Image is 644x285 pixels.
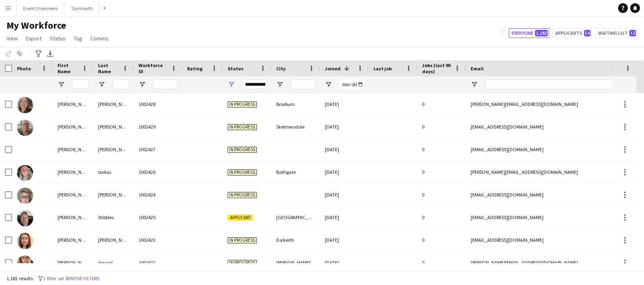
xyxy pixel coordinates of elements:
div: [PERSON_NAME] [93,116,134,138]
div: [PERSON_NAME] [93,184,134,206]
span: 54 [584,30,591,36]
span: Jobs (last 90 days) [422,62,451,74]
div: 1002429 [134,116,182,138]
button: Event Overviews [17,0,64,16]
button: Open Filter Menu [98,81,105,88]
div: [GEOGRAPHIC_DATA] [271,206,320,228]
div: [DATE] [320,229,369,251]
span: Export [26,35,42,42]
span: In progress [228,124,257,130]
span: 12 [629,30,636,36]
div: [PERSON_NAME] [53,184,93,206]
div: 0 [417,184,466,206]
span: Status [228,65,243,72]
span: In progress [228,192,257,198]
div: [PERSON_NAME] [53,206,93,228]
span: Email [471,65,484,72]
div: Dalkeith [271,229,320,251]
div: [EMAIL_ADDRESS][DOMAIN_NAME] [466,206,628,228]
div: 1002426 [134,161,182,183]
div: 1002427 [134,138,182,160]
a: Comms [87,33,112,44]
div: 1002425 [134,206,182,228]
span: City [276,65,286,72]
div: [PERSON_NAME] [53,138,93,160]
a: Status [47,33,69,44]
button: Taymouth [64,0,100,16]
div: Broxburn [271,93,320,115]
input: Workforce ID Filter Input [153,80,177,89]
img: Sarah Clyne [17,97,33,113]
div: 0 [417,229,466,251]
span: In progress [228,169,257,175]
div: 0 [417,251,466,274]
div: [PERSON_NAME] [53,116,93,138]
app-action-btn: Export XLSX [45,49,55,59]
button: Waiting list12 [595,28,638,38]
img: Richard Stibbles [17,210,33,226]
button: Everyone1,183 [509,28,549,38]
span: In progress [228,260,257,266]
span: Status [50,35,66,42]
div: [DATE] [320,184,369,206]
span: Workforce ID [139,62,168,74]
div: 0 [417,93,466,115]
div: Skelmersdale [271,116,320,138]
img: Claire Turner [17,233,33,249]
div: 0 [417,116,466,138]
img: Simon Byrne [17,120,33,136]
div: [DATE] [320,116,369,138]
div: [PERSON_NAME] [93,138,134,160]
input: City Filter Input [291,80,315,89]
span: Last Name [98,62,119,74]
span: 1 filter set [43,275,64,281]
span: In progress [228,237,257,243]
div: [EMAIL_ADDRESS][DOMAIN_NAME] [466,116,628,138]
input: Email Filter Input [485,80,623,89]
div: [PERSON_NAME] [53,229,93,251]
div: [DATE] [320,251,369,274]
button: Applicants54 [552,28,592,38]
div: [PERSON_NAME] [53,93,93,115]
div: [DATE] [320,161,369,183]
app-action-btn: Advanced filters [34,49,43,59]
div: 1002424 [134,184,182,206]
span: First Name [58,62,79,74]
button: Open Filter Menu [276,81,284,88]
button: Open Filter Menu [471,81,478,88]
span: In progress [228,101,257,108]
input: First Name Filter Input [72,80,88,89]
span: Applicant [228,215,253,221]
button: Open Filter Menu [325,81,332,88]
div: dougal [93,251,134,274]
div: 0 [417,138,466,160]
div: dallas [93,161,134,183]
div: [PERSON_NAME] [53,161,93,183]
div: Bathgate [271,161,320,183]
button: Open Filter Menu [58,81,65,88]
div: 0 [417,206,466,228]
span: 1,183 [535,30,548,36]
span: My Workforce [6,19,66,32]
a: View [3,33,21,44]
div: [DATE] [320,138,369,160]
span: View [6,35,18,42]
a: Tag [70,33,85,44]
a: Export [23,33,45,44]
button: Remove filters [64,274,101,283]
span: Tag [74,35,82,42]
div: Stibbles [93,206,134,228]
div: 1002422 [134,251,182,274]
div: [PERSON_NAME] [93,93,134,115]
div: [PERSON_NAME] [93,229,134,251]
div: [EMAIL_ADDRESS][DOMAIN_NAME] [466,229,628,251]
div: [PERSON_NAME] [53,251,93,274]
div: [PERSON_NAME] [271,251,320,274]
img: holly dallas [17,165,33,181]
input: Joined Filter Input [339,80,364,89]
img: shantelle dougal [17,255,33,272]
div: [EMAIL_ADDRESS][DOMAIN_NAME] [466,138,628,160]
span: Last job [373,65,392,72]
img: Catherine Heenan [17,188,33,204]
div: [PERSON_NAME][EMAIL_ADDRESS][DOMAIN_NAME] [466,93,628,115]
